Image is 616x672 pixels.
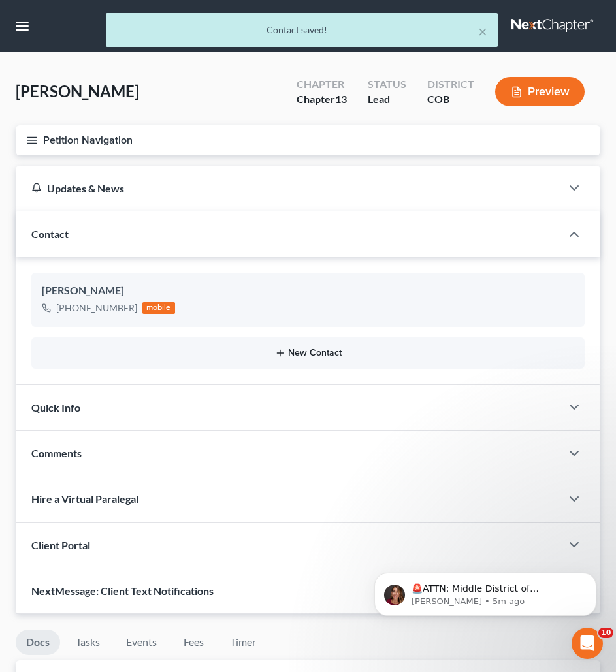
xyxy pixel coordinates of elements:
[16,125,600,155] button: Petition Navigation
[427,92,474,107] div: COB
[495,77,585,106] button: Preview
[42,348,574,358] button: New Contact
[172,630,214,655] a: Fees
[478,23,487,39] button: ×
[297,77,347,92] div: Chapter
[31,493,138,505] span: Hire a Virtual Paralegal
[42,283,574,299] div: [PERSON_NAME]
[31,401,80,414] span: Quick Info
[598,628,613,638] span: 10
[65,630,110,655] a: Tasks
[142,302,175,314] div: mobile
[572,628,603,659] iframe: Intercom live chat
[16,630,60,655] a: Docs
[31,228,69,240] span: Contact
[297,92,347,107] div: Chapter
[56,301,137,314] div: [PHONE_NUMBER]
[116,23,487,37] div: Contact saved!
[31,539,90,551] span: Client Portal
[116,630,167,655] a: Events
[31,585,214,597] span: NextMessage: Client Text Notifications
[368,77,406,92] div: Status
[31,447,82,459] span: Comments
[31,181,545,195] div: Updates & News
[368,92,406,107] div: Lead
[335,93,347,105] span: 13
[219,630,267,655] a: Timer
[427,77,474,92] div: District
[16,82,139,100] span: [PERSON_NAME]
[355,545,616,637] iframe: Intercom notifications message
